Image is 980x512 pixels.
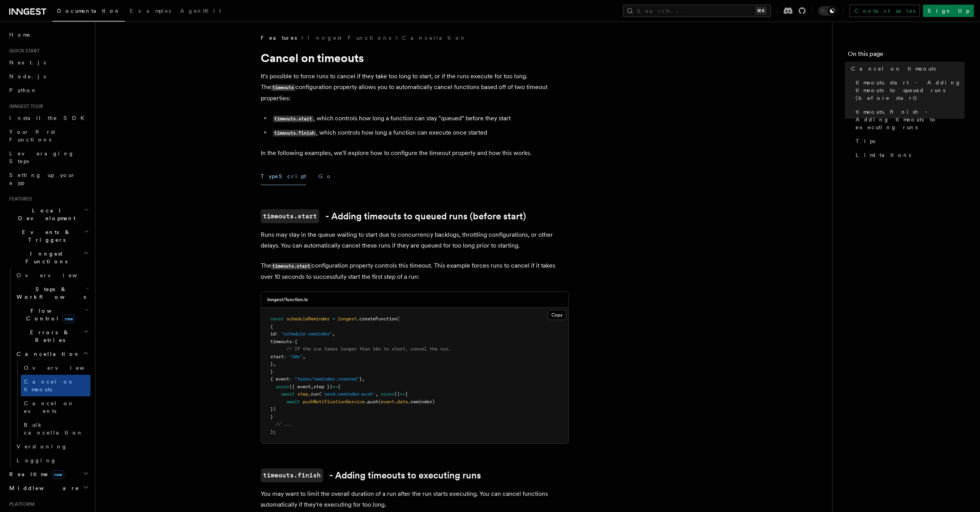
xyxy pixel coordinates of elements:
a: Overview [13,268,90,282]
code: timeouts.start [271,263,312,269]
span: Platform [6,501,35,507]
span: Next.js [9,59,46,66]
span: async [276,384,289,389]
span: AgentKit [180,8,221,14]
span: Examples [130,8,171,14]
span: { [295,339,297,344]
span: Python [9,87,37,93]
span: new [62,315,75,323]
span: timeouts.start - Adding timeouts to queued runs (before start) [856,79,965,102]
a: Inngest Functions [308,34,391,42]
span: await [286,399,300,404]
span: ( [397,316,400,322]
a: Limitations [853,148,965,162]
code: timeouts.start [261,209,319,223]
a: Next.js [6,56,90,69]
span: } [270,361,273,367]
span: // If the run takes longer than 10s to start, cancel the run. [286,346,451,352]
span: Cancel on timeouts [24,379,74,392]
span: : [289,376,292,382]
div: Inngest Functions [6,268,90,467]
span: ( [378,399,381,404]
button: Go [318,168,332,185]
p: It's possible to force runs to cancel if they take too long to start, or if the runs execute for ... [261,71,569,104]
span: step }) [313,384,332,389]
span: => [400,391,405,397]
button: Steps & Workflows [13,282,90,304]
span: Inngest tour [6,103,43,109]
a: timeouts.start - Adding timeouts to queued runs (before start) [853,76,965,105]
span: , [362,376,365,382]
span: Documentation [57,8,121,14]
a: Contact sales [849,5,920,17]
img: favicon-june-2025-light.svg [3,3,12,12]
span: Setting up your app [9,172,75,186]
button: Cancellation [13,347,90,361]
h4: On this page [848,49,965,62]
a: Versioning [13,440,90,453]
button: Flow Controlnew [13,304,90,325]
span: timeouts.finish - Adding timeouts to executing runs [856,108,965,131]
span: { [270,324,273,329]
span: Quick start [6,48,40,54]
span: }) [270,406,276,412]
p: You may want to limit the overall duration of a run after the run starts executing. You can cance... [261,488,569,510]
span: "tasks/reminder.created" [295,376,359,382]
span: Events & Triggers [6,228,84,244]
span: } [270,369,273,374]
kbd: ⌘K [756,7,766,15]
span: ); [270,429,276,435]
span: Node.js [9,73,46,79]
a: Bulk cancellation [21,418,90,440]
span: Cancel on events [24,400,74,414]
p: The configuration property controls this timeout. This example forces runs to cancel if it takes ... [261,260,569,282]
span: Leveraging Steps [9,150,74,164]
span: ( [319,391,322,397]
span: async [381,391,394,397]
code: timeouts.finish [261,468,323,482]
a: Node.js [6,69,90,83]
a: timeouts.start- Adding timeouts to queued runs (before start) [261,209,526,223]
a: Your first Functions [6,125,90,147]
a: Cancel on timeouts [21,375,90,396]
span: . [394,399,397,404]
span: : [276,331,278,337]
span: , [375,391,378,397]
span: Middleware [6,484,79,492]
span: event [381,399,394,404]
span: start [270,354,284,359]
span: step [297,391,308,397]
a: timeouts.finish- Adding timeouts to executing runs [261,468,481,482]
button: Search...⌘K [623,5,771,17]
span: 'send-reminder-push' [322,391,375,397]
button: Copy [548,310,566,320]
span: Overview [24,365,103,371]
a: Overview [21,361,90,375]
a: Cancel on timeouts [848,62,965,76]
span: timeouts [270,339,292,344]
span: Steps & Workflows [13,285,86,301]
span: .createFunction [357,316,397,322]
span: ({ event [289,384,311,389]
span: Cancel on timeouts [851,65,936,72]
a: AgentKit [176,2,226,21]
a: Cancel on events [21,396,90,418]
p: In the following examples, we'll explore how to configure the timeout property and how this works. [261,148,569,158]
span: } [270,414,273,419]
li: , which controls how long a function can stay "queued" before they start [271,113,569,124]
span: { [338,384,340,389]
button: Local Development [6,204,90,225]
span: Features [6,196,32,202]
button: Errors & Retries [13,325,90,347]
h1: Cancel on timeouts [261,51,569,65]
a: Cancellation [402,34,467,42]
span: Features [261,34,297,42]
a: Sign Up [923,5,974,17]
span: id [270,331,276,337]
button: Toggle dark mode [818,6,837,15]
span: .run [308,391,319,397]
span: Errors & Retries [13,328,84,344]
button: Middleware [6,481,90,495]
a: Install the SDK [6,111,90,125]
button: TypeScript [261,168,306,185]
